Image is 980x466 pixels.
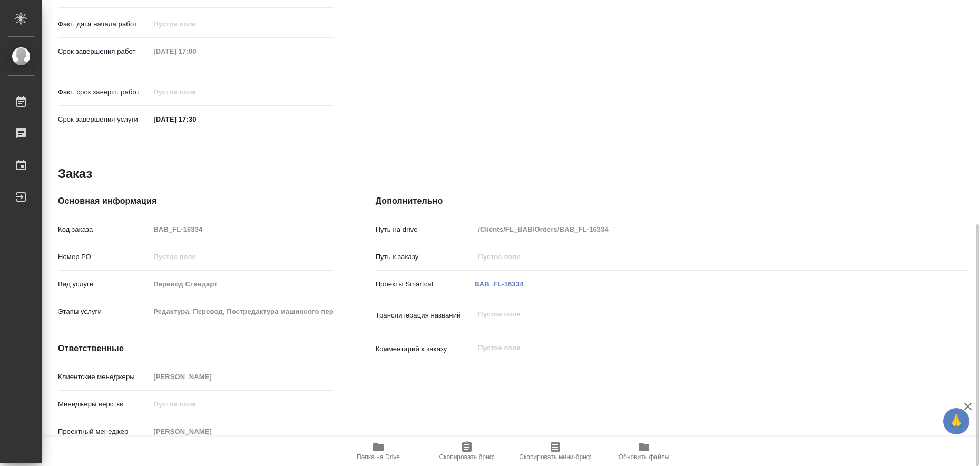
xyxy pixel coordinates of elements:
[150,249,333,264] input: Пустое поле
[376,344,475,354] p: Комментарий к заказу
[58,195,334,207] h4: Основная информация
[58,399,150,410] p: Менеджеры верстки
[334,437,423,466] button: Папка на Drive
[58,46,150,57] p: Срок завершения работ
[150,84,242,100] input: Пустое поле
[150,222,333,237] input: Пустое поле
[150,44,242,59] input: Пустое поле
[511,437,600,466] button: Скопировать мини-бриф
[58,306,150,317] p: Этапы услуги
[58,279,150,290] p: Вид услуги
[150,396,333,412] input: Пустое поле
[150,112,242,127] input: ✎ Введи что-нибудь
[58,342,334,355] h4: Ответственные
[376,310,475,321] p: Транслитерация названий
[58,114,150,125] p: Срок завершения услуги
[58,372,150,382] p: Клиентские менеджеры
[150,369,333,384] input: Пустое поле
[439,453,494,461] span: Скопировать бриф
[474,249,919,264] input: Пустое поле
[943,408,969,434] button: 🙏
[58,19,150,29] p: Факт. дата начала работ
[58,224,150,235] p: Код заказа
[58,87,150,97] p: Факт. срок заверш. работ
[150,16,242,32] input: Пустое поле
[474,222,919,237] input: Пустое поле
[376,252,475,262] p: Путь к заказу
[619,453,670,461] span: Обновить файлы
[600,437,688,466] button: Обновить файлы
[519,453,591,461] span: Скопировать мини-бриф
[58,427,150,437] p: Проектный менеджер
[376,224,475,235] p: Путь на drive
[423,437,511,466] button: Скопировать бриф
[150,276,333,292] input: Пустое поле
[376,279,475,290] p: Проекты Smartcat
[376,195,968,207] h4: Дополнительно
[357,453,400,461] span: Папка на Drive
[150,304,333,319] input: Пустое поле
[58,252,150,262] p: Номер РО
[58,165,92,182] h2: Заказ
[474,280,523,288] a: BAB_FL-16334
[947,410,965,432] span: 🙏
[150,424,333,439] input: Пустое поле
